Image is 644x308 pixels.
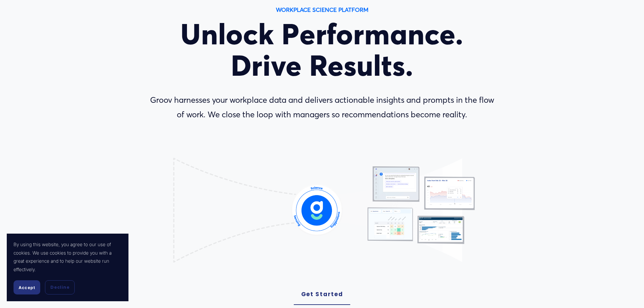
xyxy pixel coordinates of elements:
[14,240,122,274] p: By using this website, you agree to our use of cookies. We use cookies to provide you with a grea...
[19,285,35,290] span: Accept
[276,6,368,13] strong: WORKPLACE SCIENCE PLATFORM
[145,19,499,81] h1: Unlock Performance. Drive Results.
[145,93,499,122] p: Groov harnesses your workplace data and delivers actionable insights and prompts in the flow of w...
[294,284,351,305] a: Get Started
[50,284,69,290] span: Decline
[14,280,40,294] button: Accept
[7,234,128,301] section: Cookie banner
[45,280,75,294] button: Decline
